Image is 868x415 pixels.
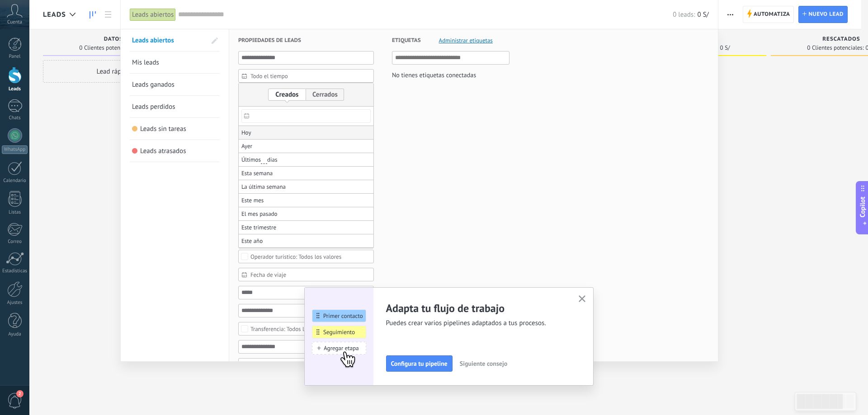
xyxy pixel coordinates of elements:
a: Leads abiertos [132,29,206,51]
button: Configura tu pipeline [386,355,453,372]
li: Leads ganados [130,74,220,96]
li: Leads perdidos [130,96,220,118]
span: Hoy [241,126,251,139]
div: Leads [2,86,28,92]
div: Panel [2,54,28,60]
button: Siguiente consejo [456,357,511,370]
span: Cuenta [7,19,22,25]
span: Este mes [241,194,264,207]
span: Fecha de viaje [250,271,369,278]
a: Leads perdidos [132,96,217,117]
div: Calendario [2,178,28,184]
div: Leads abiertos [130,8,176,21]
div: Todos los valores [250,326,330,332]
div: WhatsApp [2,145,28,154]
span: Leads perdidos [132,103,175,111]
div: Chats [2,115,28,121]
a: Mis leads [132,51,217,73]
div: Listas [2,210,28,215]
span: Leads atrasados [132,148,138,154]
span: Siguiente consejo [460,360,507,367]
span: Ayer [241,140,252,153]
div: Ajustes [2,300,28,306]
span: Leads ganados [132,80,175,89]
div: No tienes etiquetas conectadas [392,69,476,81]
span: Este trimestre [241,221,276,234]
span: 0 S/ [697,10,708,19]
div: Todos los valores [250,253,341,260]
span: 2 [16,390,24,397]
span: Leads sin tareas [140,125,186,133]
a: Leads sin tareas [132,118,217,140]
span: Copilot [858,196,867,217]
span: Administrar etiquetas [439,37,493,43]
span: Configura tu pipeline [391,360,448,367]
div: Estadísticas [2,268,28,274]
span: Etiquetas [392,29,421,51]
li: Leads abiertos [130,29,220,51]
span: Leads abiertos [132,36,174,45]
span: Leads sin tareas [132,126,138,132]
span: Este año [241,235,263,247]
li: Leads sin tareas [130,118,220,140]
span: Mis leads [132,58,159,67]
span: Leads atrasados [140,147,186,155]
span: Propiedades de leads [238,29,301,51]
span: Puedes crear varios pipelines adaptados a tus procesos. [386,319,568,328]
div: Ayuda [2,331,28,337]
li: Leads atrasados [130,140,220,162]
span: Esta semana [241,167,273,180]
span: Últimos dias [241,154,278,166]
h2: Adapta tu flujo de trabajo [386,301,568,315]
span: La última semana [241,181,286,193]
span: El mes pasado [241,208,278,220]
div: Correo [2,239,28,245]
a: Leads ganados [132,74,217,95]
a: Leads atrasados [132,140,217,162]
li: Mis leads [130,51,220,74]
span: 0 leads: [673,10,695,19]
span: Todo el tiempo [250,73,369,79]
